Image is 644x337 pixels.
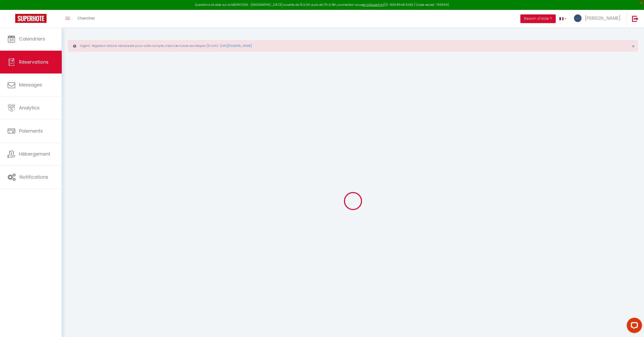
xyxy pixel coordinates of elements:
[68,40,638,52] div: Urgent : Migration Airbnb nécessaire pour votre compte, merci de suivre ces étapes (5 min) -
[632,15,638,22] img: logout
[574,14,582,22] img: ...
[19,128,43,134] span: Paiements
[220,44,252,48] a: [URL][DOMAIN_NAME]
[77,15,95,21] span: Chercher
[19,82,42,88] span: Messages
[632,43,635,49] span: ×
[15,14,46,23] img: Super Booking
[19,59,48,65] span: Réservations
[623,316,644,337] iframe: LiveChat chat widget
[585,15,620,21] span: [PERSON_NAME]
[19,36,45,42] span: Calendriers
[520,14,556,23] button: Besoin d'aide ?
[20,174,48,180] span: Notifications
[19,105,40,111] span: Analytics
[19,151,50,157] span: Hébergement
[362,3,384,7] a: en cliquant ici
[74,10,99,28] a: Chercher
[570,10,627,28] a: ... [PERSON_NAME]
[632,44,635,49] button: Close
